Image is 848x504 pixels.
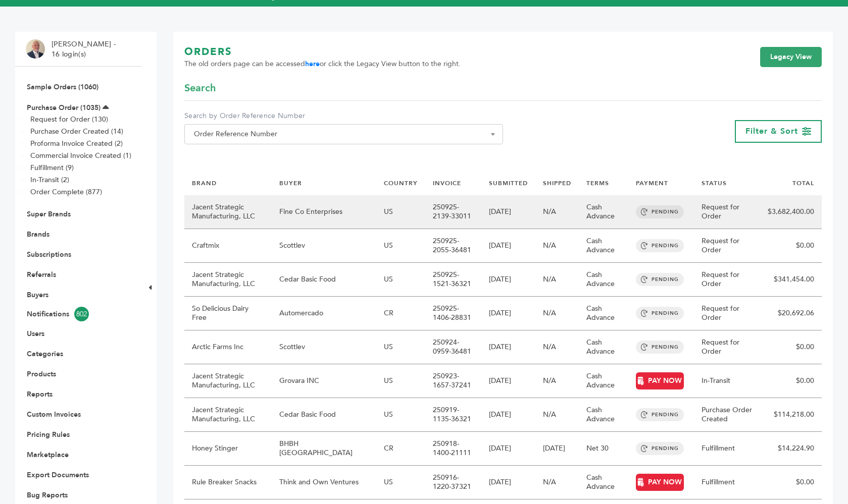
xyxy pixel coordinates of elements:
[535,330,579,364] td: N/A
[425,297,481,330] td: 250925-1406-28831
[694,398,760,432] td: Purchase Order Created
[27,209,71,219] a: Super Brands
[543,179,571,187] a: SHIPPED
[694,432,760,466] td: Fulfillment
[425,398,481,432] td: 250919-1135-36321
[184,229,272,263] td: Craftmix
[184,124,503,144] span: Order Reference Number
[636,273,684,286] span: PENDING
[425,466,481,499] td: 250916-1220-37321
[694,364,760,398] td: In-Transit
[636,307,684,320] span: PENDING
[27,250,71,259] a: Subscriptions
[579,195,628,229] td: Cash Advance
[760,263,822,297] td: $341,454.00
[481,466,535,499] td: [DATE]
[586,179,609,187] a: TERMS
[27,307,130,321] a: Notifications802
[27,270,56,279] a: Referrals
[272,263,376,297] td: Cedar Basic Food
[272,364,376,398] td: Grovara INC
[425,229,481,263] td: 250925-2055-36481
[27,389,53,399] a: Reports
[27,103,101,113] a: Purchase Order (1035)
[376,297,425,330] td: CR
[30,187,102,197] a: Order Complete (877)
[27,290,48,300] a: Buyers
[305,59,320,69] a: here
[760,47,822,67] a: Legacy View
[376,432,425,466] td: CR
[272,229,376,263] td: Scottlev
[636,442,684,455] span: PENDING
[636,239,684,252] span: PENDING
[636,474,684,491] a: PAY NOW
[272,466,376,499] td: Think and Own Ventures
[535,466,579,499] td: N/A
[27,369,56,379] a: Products
[579,297,628,330] td: Cash Advance
[27,329,44,339] a: Users
[425,432,481,466] td: 250918-1400-21111
[535,364,579,398] td: N/A
[74,307,89,321] span: 802
[376,229,425,263] td: US
[481,229,535,263] td: [DATE]
[27,470,89,480] a: Export Documents
[760,229,822,263] td: $0.00
[579,330,628,364] td: Cash Advance
[481,398,535,432] td: [DATE]
[184,263,272,297] td: Jacent Strategic Manufacturing, LLC
[579,364,628,398] td: Cash Advance
[694,466,760,499] td: Fulfillment
[481,432,535,466] td: [DATE]
[760,330,822,364] td: $0.00
[27,490,68,500] a: Bug Reports
[792,179,814,187] a: TOTAL
[27,230,49,239] a: Brands
[376,195,425,229] td: US
[30,151,131,160] a: Commercial Invoice Created (1)
[27,430,70,439] a: Pricing Rules
[272,297,376,330] td: Automercado
[376,466,425,499] td: US
[30,175,69,185] a: In-Transit (2)
[184,45,461,59] h1: ORDERS
[760,364,822,398] td: $0.00
[481,330,535,364] td: [DATE]
[184,432,272,466] td: Honey Stinger
[481,263,535,297] td: [DATE]
[184,297,272,330] td: So Delicious Dairy Free
[579,432,628,466] td: Net 30
[535,195,579,229] td: N/A
[760,466,822,499] td: $0.00
[636,179,668,187] a: PAYMENT
[535,263,579,297] td: N/A
[184,81,216,95] span: Search
[190,127,497,141] span: Order Reference Number
[579,466,628,499] td: Cash Advance
[30,139,123,148] a: Proforma Invoice Created (2)
[184,364,272,398] td: Jacent Strategic Manufacturing, LLC
[760,398,822,432] td: $114,218.00
[30,127,123,136] a: Purchase Order Created (14)
[272,195,376,229] td: Fine Co Enterprises
[694,330,760,364] td: Request for Order
[192,179,217,187] a: BRAND
[694,263,760,297] td: Request for Order
[694,297,760,330] td: Request for Order
[425,195,481,229] td: 250925-2139-33011
[636,408,684,421] span: PENDING
[535,229,579,263] td: N/A
[384,179,418,187] a: COUNTRY
[535,297,579,330] td: N/A
[745,126,798,137] span: Filter & Sort
[184,398,272,432] td: Jacent Strategic Manufacturing, LLC
[702,179,727,187] a: STATUS
[184,59,461,69] span: The old orders page can be accessed or click the Legacy View button to the right.
[760,432,822,466] td: $14,224.90
[489,179,528,187] a: SUBMITTED
[694,229,760,263] td: Request for Order
[184,330,272,364] td: Arctic Farms Inc
[30,163,74,173] a: Fulfillment (9)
